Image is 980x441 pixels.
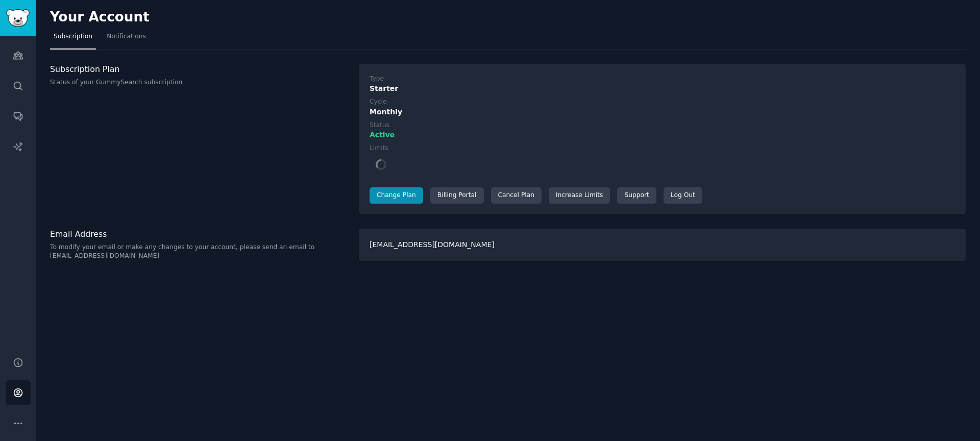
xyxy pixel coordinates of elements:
div: Monthly [370,107,955,117]
div: Type [370,75,384,84]
div: Status [370,121,389,130]
div: [EMAIL_ADDRESS][DOMAIN_NAME] [359,229,966,261]
a: Subscription [50,29,96,50]
div: Billing Portal [430,187,484,204]
a: Change Plan [370,187,423,204]
span: Active [370,130,395,140]
div: Cancel Plan [491,187,542,204]
div: Log Out [664,187,702,204]
div: Starter [370,83,955,94]
p: To modify your email or make any changes to your account, please send an email to [EMAIL_ADDRESS]... [50,243,348,261]
a: Notifications [103,29,150,50]
span: Notifications [107,32,146,41]
h2: Your Account [50,9,150,26]
a: Support [617,187,656,204]
div: Limits [370,144,388,153]
p: Status of your GummySearch subscription [50,78,348,87]
h3: Email Address [50,229,348,239]
a: Increase Limits [549,187,610,204]
span: Subscription [54,32,92,41]
h3: Subscription Plan [50,64,348,75]
div: Cycle [370,97,386,107]
img: GummySearch logo [6,9,30,27]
